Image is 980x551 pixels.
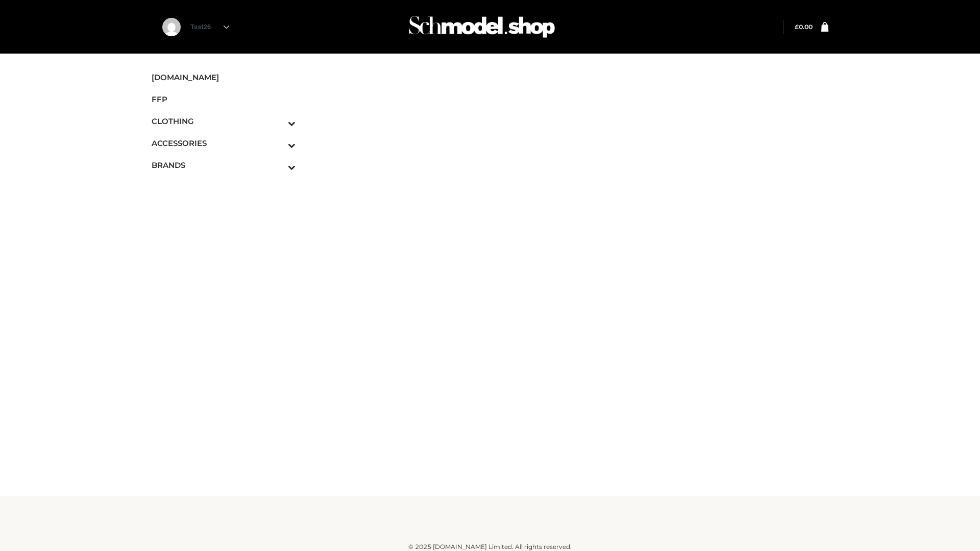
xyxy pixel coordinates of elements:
span: [DOMAIN_NAME] [152,71,296,83]
a: ACCESSORIESToggle Submenu [152,132,296,154]
a: £0.00 [795,23,813,31]
button: Toggle Submenu [260,132,296,154]
button: Toggle Submenu [260,154,296,176]
button: Toggle Submenu [260,110,296,132]
a: Test26 [190,23,229,31]
bdi: 0.00 [795,23,813,31]
a: [DOMAIN_NAME] [152,66,296,88]
span: £ [795,23,799,31]
a: FFP [152,88,296,110]
a: CLOTHINGToggle Submenu [152,110,296,132]
span: CLOTHING [152,115,296,127]
span: BRANDS [152,159,296,171]
span: FFP [152,93,296,105]
a: BRANDSToggle Submenu [152,154,296,176]
img: Schmodel Admin 964 [405,7,558,47]
span: ACCESSORIES [152,137,296,149]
